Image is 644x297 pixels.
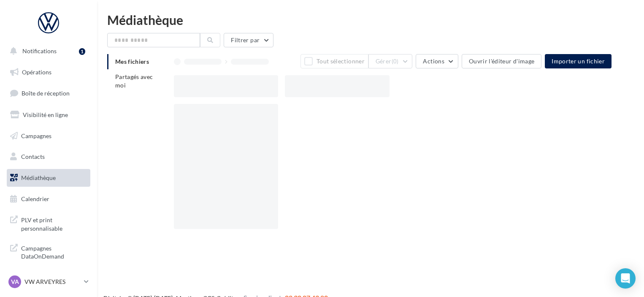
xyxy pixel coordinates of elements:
span: Importer un fichier [552,57,605,65]
a: Campagnes [5,127,92,145]
span: Calendrier [21,195,49,202]
a: Campagnes DataOnDemand [5,239,92,264]
span: Notifications [22,47,57,54]
span: Contacts [21,153,45,160]
span: (0) [392,58,399,65]
span: Campagnes DataOnDemand [21,243,87,261]
button: Filtrer par [224,33,273,47]
span: Mes fichiers [115,58,149,65]
button: Tout sélectionner [300,54,368,68]
button: Ouvrir l'éditeur d'image [462,54,541,68]
button: Gérer(0) [368,54,413,68]
span: Actions [423,57,444,65]
div: Open Intercom Messenger [615,268,636,289]
span: Visibilité en ligne [23,111,68,118]
span: Médiathèque [21,174,56,181]
span: VA [11,278,19,286]
a: Opérations [5,63,92,81]
span: Boîte de réception [22,90,70,97]
p: VW ARVEYRES [24,278,81,286]
span: Partagés avec moi [115,73,153,89]
a: Boîte de réception [5,84,92,102]
div: 1 [79,48,85,55]
span: Opérations [22,68,51,76]
a: PLV et print personnalisable [5,211,92,236]
button: Notifications 1 [5,42,89,60]
div: Médiathèque [107,14,634,26]
a: VA VW ARVEYRES [7,274,90,290]
span: PLV et print personnalisable [21,214,87,232]
a: Médiathèque [5,169,92,187]
button: Importer un fichier [545,54,612,68]
a: Contacts [5,148,92,166]
button: Actions [416,54,458,68]
span: Campagnes [21,132,51,139]
a: Visibilité en ligne [5,106,92,124]
a: Calendrier [5,190,92,208]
